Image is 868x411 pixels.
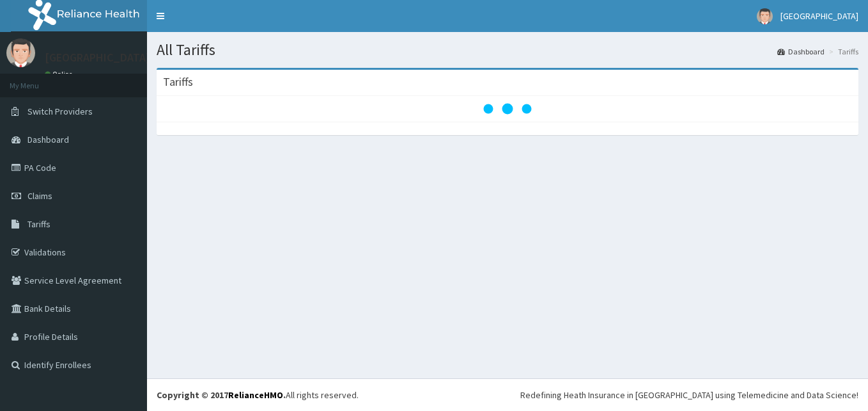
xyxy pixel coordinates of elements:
[228,389,283,401] a: RelianceHMO
[45,52,150,63] p: [GEOGRAPHIC_DATA]
[27,218,50,230] span: Tariffs
[45,70,75,79] a: Online
[163,76,193,88] h3: Tariffs
[520,389,858,401] div: Redefining Heath Insurance in [GEOGRAPHIC_DATA] using Telemedicine and Data Science!
[147,378,868,411] footer: All rights reserved.
[482,83,533,134] svg: audio-loading
[826,46,858,57] li: Tariffs
[777,46,825,57] a: Dashboard
[27,134,69,145] span: Dashboard
[27,190,52,202] span: Claims
[157,42,858,58] h1: All Tariffs
[6,38,35,67] img: User Image
[157,389,286,401] strong: Copyright © 2017 .
[27,106,93,117] span: Switch Providers
[757,8,773,24] img: User Image
[780,10,858,22] span: [GEOGRAPHIC_DATA]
